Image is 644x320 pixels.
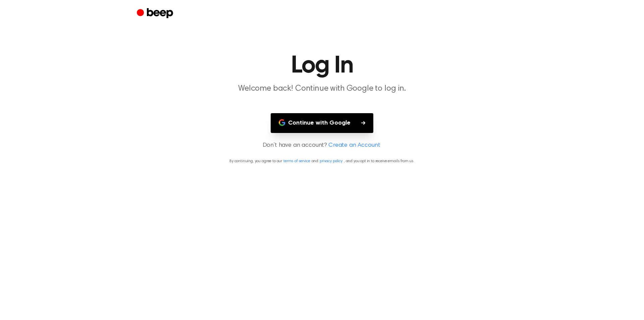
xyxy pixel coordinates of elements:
[150,54,494,78] h1: Log In
[8,141,636,150] p: Don’t have an account?
[137,7,175,20] a: Beep
[8,158,636,164] p: By continuing, you agree to our and , and you opt in to receive emails from us.
[320,159,342,163] a: privacy policy
[193,83,451,94] p: Welcome back! Continue with Google to log in.
[271,113,373,133] button: Continue with Google
[283,159,310,163] a: terms of service
[328,141,380,150] a: Create an Account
